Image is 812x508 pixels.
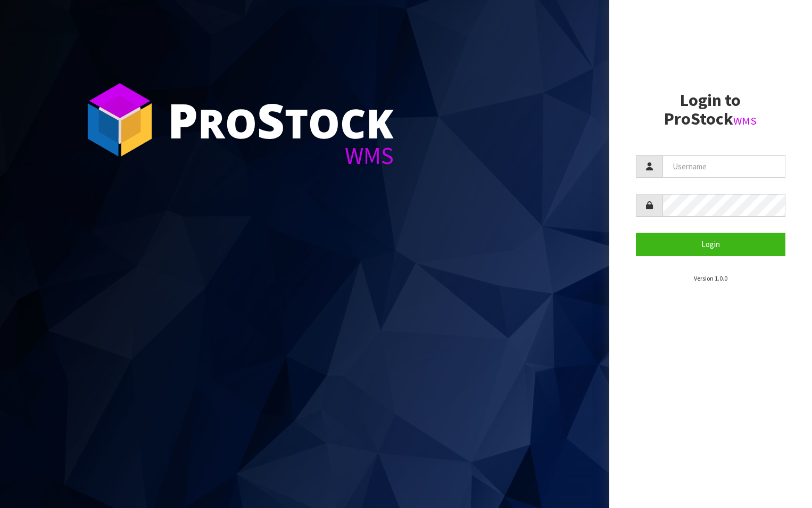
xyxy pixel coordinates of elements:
input: Username [662,155,786,178]
div: ro tock [168,96,394,144]
button: Login [636,233,786,256]
span: S [257,87,285,152]
img: ProStock Cube [80,80,160,160]
small: Version 1.0.0 [694,274,727,282]
h2: Login to ProStock [636,91,786,128]
small: WMS [733,114,757,128]
div: WMS [168,144,394,168]
span: P [168,87,198,152]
